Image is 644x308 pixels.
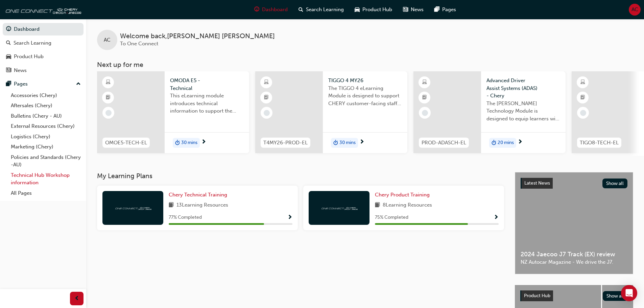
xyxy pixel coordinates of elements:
span: Welcome back , [PERSON_NAME] [PERSON_NAME] [120,32,275,40]
span: booktick-icon [580,93,585,102]
span: 13 Learning Resources [176,201,228,210]
span: book-icon [169,201,174,210]
button: DashboardSearch LearningProduct HubNews [3,22,84,78]
span: next-icon [201,139,206,145]
a: news-iconNews [398,3,429,17]
span: TIGGO 4 MY26 [328,77,402,85]
span: TIGO8-TECH-EL [580,139,619,147]
button: Show all [603,291,628,301]
span: learningRecordVerb_NONE-icon [105,110,112,116]
span: 77 % Completed [169,214,202,221]
span: learningRecordVerb_NONE-icon [580,110,586,116]
a: pages-iconPages [429,3,461,17]
a: Accessories (Chery) [8,90,84,101]
a: Chery Product Training [375,191,432,199]
img: oneconnect [3,3,81,16]
div: Search Learning [14,39,51,47]
a: Bulletins (Chery - AU) [8,111,84,121]
span: next-icon [359,139,364,145]
a: Marketing (Chery) [8,142,84,152]
img: oneconnect [114,205,151,211]
a: PROD-ADASCH-ELAdvanced Driver Assist Systems (ADAS) - CheryThe [PERSON_NAME] Technology Module is... [413,71,566,153]
span: learningResourceType_ELEARNING-icon [264,78,269,87]
span: guage-icon [6,26,11,32]
span: up-icon [76,80,81,89]
span: search-icon [299,5,303,14]
span: car-icon [355,5,360,14]
a: Aftersales (Chery) [8,100,84,111]
a: search-iconSearch Learning [293,3,349,17]
span: booktick-icon [264,93,269,102]
a: Dashboard [3,23,84,35]
span: 8 Learning Resources [383,201,432,210]
span: T4MY26-PROD-EL [263,139,308,147]
h3: Next up for me [86,61,644,69]
span: prev-icon [74,294,79,303]
span: Product Hub [524,293,550,299]
span: 30 mins [181,139,197,147]
h3: My Learning Plans [97,172,504,180]
span: Advanced Driver Assist Systems (ADAS) - Chery [486,77,560,100]
button: Pages [3,78,84,90]
span: learningRecordVerb_NONE-icon [264,110,270,116]
span: PROD-ADASCH-EL [422,139,466,147]
span: book-icon [375,201,380,210]
div: Pages [14,80,28,88]
a: News [3,64,84,77]
a: Chery Technical Training [169,191,230,199]
span: OMODA E5 - Technical [170,77,244,92]
span: Product Hub [362,6,392,14]
span: next-icon [518,139,523,145]
span: guage-icon [254,5,259,14]
span: News [411,6,424,14]
button: Show Progress [494,213,499,222]
a: guage-iconDashboard [249,3,293,17]
a: Logistics (Chery) [8,132,84,142]
span: duration-icon [333,139,338,147]
span: Show Progress [287,215,292,221]
span: The TIGGO 4 eLearning Module is designed to support CHERY customer-facing staff with the product ... [328,85,402,108]
a: T4MY26-PROD-ELTIGGO 4 MY26The TIGGO 4 eLearning Module is designed to support CHERY customer-faci... [255,71,407,153]
span: OMOE5-TECH-EL [105,139,147,147]
span: This eLearning module introduces technical information to support the entry-level knowledge requi... [170,92,244,115]
div: Product Hub [14,53,44,61]
a: Latest NewsShow all2024 Jaecoo J7 Track (EX) reviewNZ Autocar Magazine - We drive the J7. [515,172,633,274]
span: AC [104,36,111,44]
div: News [14,67,27,74]
a: Product Hub [3,50,84,63]
span: pages-icon [434,5,439,14]
span: Chery Technical Training [169,192,227,198]
span: Search Learning [306,6,344,14]
span: Chery Product Training [375,192,430,198]
span: 75 % Completed [375,214,408,221]
span: learningResourceType_ELEARNING-icon [580,78,585,87]
span: duration-icon [175,139,180,147]
span: Pages [442,6,456,14]
a: Technical Hub Workshop information [8,170,84,188]
span: 20 mins [498,139,514,147]
a: Policies and Standards (Chery -AU) [8,152,84,170]
span: 30 mins [339,139,356,147]
span: To One Connect [120,41,158,47]
img: oneconnect [320,205,358,211]
span: The [PERSON_NAME] Technology Module is designed to equip learners with essential knowledge about ... [486,100,560,123]
span: Latest News [524,180,550,186]
span: news-icon [6,68,11,74]
span: booktick-icon [106,93,111,102]
span: Dashboard [262,6,288,14]
button: AC [629,4,641,16]
div: Open Intercom Messenger [621,285,637,301]
span: news-icon [403,5,408,14]
span: learningResourceType_ELEARNING-icon [422,78,427,87]
span: Show Progress [494,215,499,221]
span: AC [631,6,638,14]
span: 2024 Jaecoo J7 Track (EX) review [521,251,627,258]
span: duration-icon [492,139,496,147]
span: booktick-icon [422,93,427,102]
a: External Resources (Chery) [8,121,84,132]
span: car-icon [6,54,11,60]
a: Product HubShow all [520,290,628,301]
span: NZ Autocar Magazine - We drive the J7. [521,258,627,266]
